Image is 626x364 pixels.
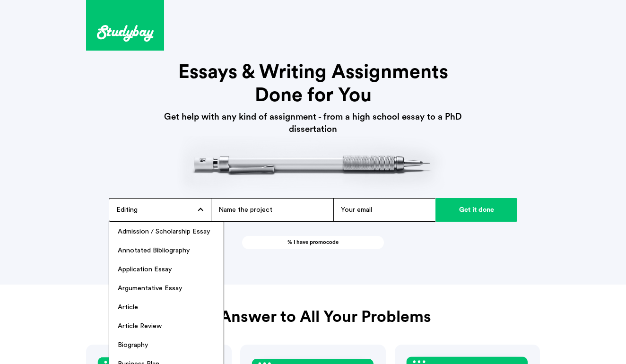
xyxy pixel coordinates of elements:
input: Your email [333,198,435,222]
input: Name the project [211,198,333,222]
h3: Get help with any kind of assignment - from a high school essay to a PhD dissertation [143,111,483,136]
li: Argumentative Essay [109,279,224,298]
li: Article Review [109,317,224,336]
h1: Essays & Writing Assignments Done for You [154,61,473,107]
span: Editing [116,206,138,214]
li: Application Essay [109,260,224,279]
input: Get it done [435,198,517,222]
img: header-pict.png [177,136,449,198]
li: Admission / Scholarship Essay [109,222,224,241]
h2: An Answer to All Your Problems [189,306,437,329]
li: Biography [109,336,224,355]
li: Article [109,298,224,317]
li: Annotated Bibliography [109,241,224,260]
a: % I have promocode [242,236,384,249]
img: logo.svg [97,25,154,42]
